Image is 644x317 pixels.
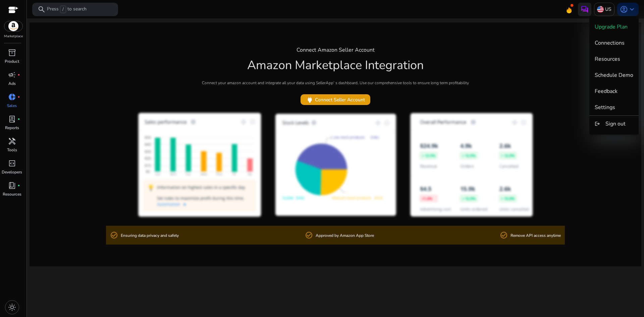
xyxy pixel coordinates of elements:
span: Settings [595,104,615,111]
span: Sign out [605,120,626,127]
span: Resources [595,55,620,63]
mat-icon: logout [595,120,600,128]
span: Feedback [595,88,618,95]
span: Upgrade Plan [595,23,628,31]
span: Schedule Demo [595,71,633,79]
span: Connections [595,39,625,47]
